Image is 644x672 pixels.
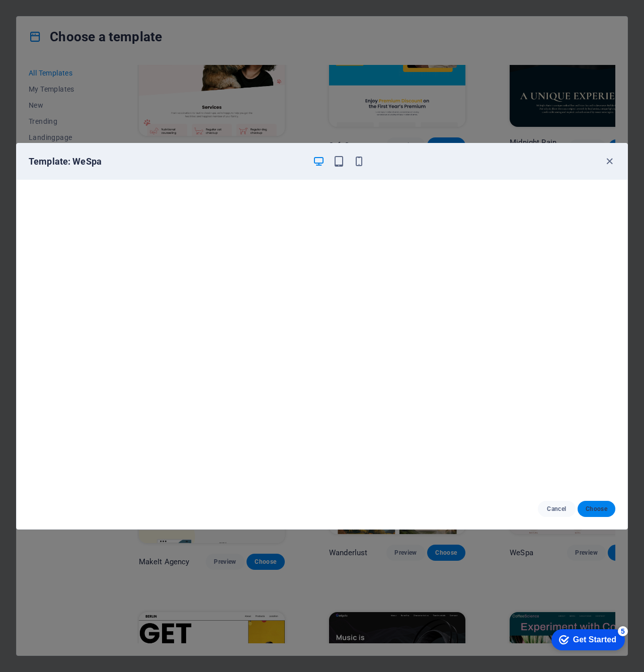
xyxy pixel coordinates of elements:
div: 5 [74,2,85,12]
span: Cancel [546,505,568,513]
span: Choose [586,505,607,513]
button: Cancel [538,501,576,517]
div: Get Started [30,11,73,20]
div: Get Started 5 items remaining, 0% complete [8,5,82,26]
h6: Template: WeSpa [29,156,304,168]
button: Choose [578,501,615,517]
